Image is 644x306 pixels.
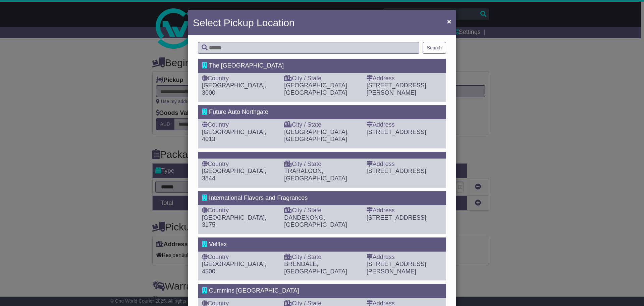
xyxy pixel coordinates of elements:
[202,121,277,129] div: Country
[202,261,266,275] span: [GEOGRAPHIC_DATA], 4500
[367,207,442,214] div: Address
[284,214,347,228] span: DANDENONG, [GEOGRAPHIC_DATA]
[367,129,426,135] span: [STREET_ADDRESS]
[284,75,360,82] div: City / State
[209,241,227,248] span: Velflex
[284,261,347,275] span: BRENDALE, [GEOGRAPHIC_DATA]
[367,121,442,129] div: Address
[209,194,308,201] span: International Flavors and Fragrances
[209,287,299,294] span: Cummins [GEOGRAPHIC_DATA]
[202,75,277,82] div: Country
[193,15,295,30] h4: Select Pickup Location
[209,108,268,115] span: Future Auto Northgate
[202,168,266,182] span: [GEOGRAPHIC_DATA], 3844
[202,129,266,143] span: [GEOGRAPHIC_DATA], 4013
[284,168,347,182] span: TRARALGON, [GEOGRAPHIC_DATA]
[284,207,360,214] div: City / State
[202,254,277,261] div: Country
[367,254,442,261] div: Address
[202,82,266,96] span: [GEOGRAPHIC_DATA], 3000
[367,161,442,168] div: Address
[367,261,426,275] span: [STREET_ADDRESS][PERSON_NAME]
[367,82,426,96] span: [STREET_ADDRESS][PERSON_NAME]
[202,161,277,168] div: Country
[284,254,360,261] div: City / State
[367,168,426,174] span: [STREET_ADDRESS]
[284,129,348,143] span: [GEOGRAPHIC_DATA], [GEOGRAPHIC_DATA]
[284,82,348,96] span: [GEOGRAPHIC_DATA], [GEOGRAPHIC_DATA]
[202,214,266,228] span: [GEOGRAPHIC_DATA], 3175
[284,121,360,129] div: City / State
[447,17,451,25] span: ×
[284,161,360,168] div: City / State
[367,214,426,221] span: [STREET_ADDRESS]
[202,207,277,214] div: Country
[423,42,446,54] button: Search
[444,14,454,28] button: Close
[209,62,284,69] span: The [GEOGRAPHIC_DATA]
[367,75,442,82] div: Address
